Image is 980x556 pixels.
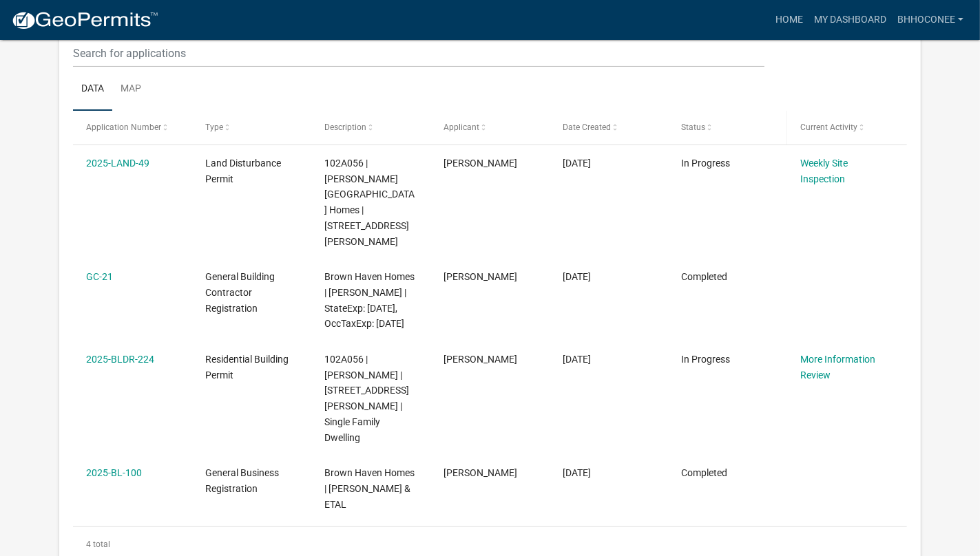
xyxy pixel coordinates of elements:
span: Land Disturbance Permit [205,158,281,184]
a: More Information Review [800,354,875,381]
input: Search for applications [73,39,764,67]
span: 102A056 | TIRADO JAVIER | 115 ELLMAN DR | Single Family Dwelling [324,354,409,443]
span: Completed [682,467,728,478]
datatable-header-cell: Description [311,111,430,144]
span: Type [205,122,223,132]
span: Terrie Moon [444,354,517,365]
span: Terrie Moon [444,467,517,478]
span: Current Activity [800,122,857,132]
span: 102A056 | Terrie Moon - Brown Haven Homes | 115 ELLMAN DR [324,158,415,247]
datatable-header-cell: Current Activity [787,111,906,144]
span: Terrie Moon [444,158,517,169]
datatable-header-cell: Status [668,111,787,144]
span: 07/23/2025 [563,158,591,169]
span: 04/30/2025 [563,467,591,478]
span: Brown Haven Homes | KIRCHHOFF MARC A & ETAL [324,467,415,510]
span: Completed [682,271,728,282]
span: 07/19/2025 [563,354,591,365]
a: GC-21 [86,271,113,282]
datatable-header-cell: Date Created [550,111,669,144]
span: Applicant [444,122,479,132]
a: 2025-LAND-49 [86,158,149,169]
span: General Building Contractor Registration [205,271,275,314]
a: Data [73,67,112,111]
span: General Business Registration [205,467,279,494]
datatable-header-cell: Applicant [430,111,550,144]
span: Date Created [563,122,611,132]
span: Status [682,122,706,132]
a: My Dashboard [809,7,892,33]
a: 2025-BL-100 [86,467,142,478]
a: Home [770,7,809,33]
a: Weekly Site Inspection [800,158,848,184]
span: In Progress [682,158,731,169]
span: Residential Building Permit [205,354,289,381]
a: BHHOconee [892,7,969,33]
a: 2025-BLDR-224 [86,354,154,365]
span: Application Number [86,122,161,132]
span: Terrie Moon [444,271,517,282]
span: Brown Haven Homes | John Allen | StateExp: 07/30/2026, OccTaxExp: 12/31/2025 [324,271,415,329]
datatable-header-cell: Application Number [73,111,192,144]
datatable-header-cell: Type [192,111,311,144]
span: Description [324,122,366,132]
a: Map [112,67,149,111]
span: 07/22/2025 [563,271,591,282]
span: In Progress [682,354,731,365]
